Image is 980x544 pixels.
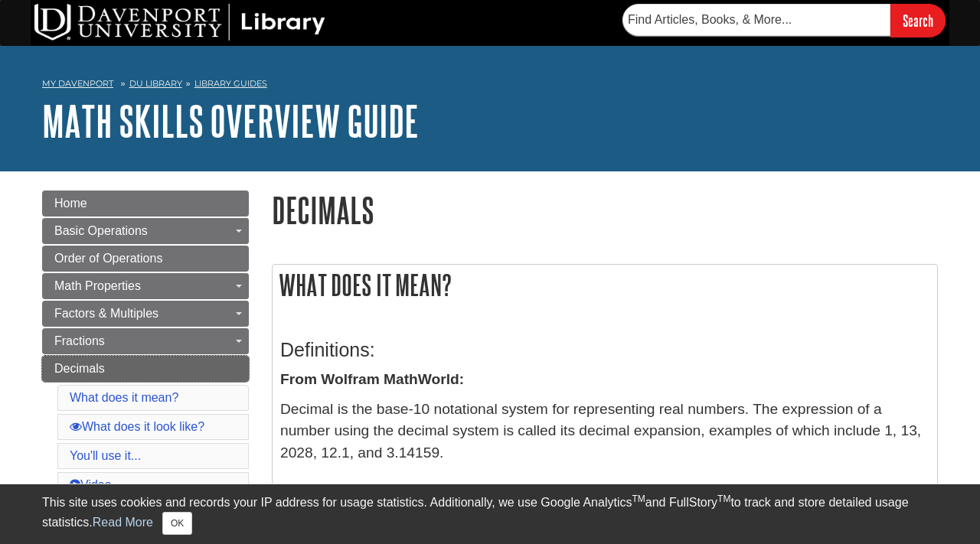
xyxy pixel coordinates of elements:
a: You'll use it... [70,449,141,462]
div: This site uses cookies and records your IP address for usage statistics. Additionally, we use Goo... [42,494,938,535]
a: Basic Operations [42,218,249,244]
sup: TM [632,494,645,504]
a: Math Properties [42,273,249,299]
a: DU Library [129,78,182,89]
a: What does it look like? [70,420,204,433]
img: DU Library [34,4,325,41]
h3: Definitions: [280,339,929,361]
a: Factors & Multiples [42,301,249,327]
button: Close [162,512,192,535]
input: Find Articles, Books, & More... [622,4,890,36]
a: What does it mean? [70,391,178,404]
a: Library Guides [194,78,267,89]
a: Read More [93,516,153,529]
a: My Davenport [42,77,113,90]
span: Basic Operations [54,224,148,237]
span: Math Properties [54,279,141,292]
a: Home [42,191,249,217]
h2: What does it mean? [273,265,937,305]
span: Home [54,197,87,210]
a: Decimals [42,356,249,382]
a: Math Skills Overview Guide [42,97,419,145]
span: Factors & Multiples [54,307,158,320]
sup: TM [717,494,730,504]
span: Decimals [54,362,105,375]
a: Video [70,478,112,491]
a: Fractions [42,328,249,354]
form: Searches DU Library's articles, books, and more [622,4,946,37]
a: Order of Operations [42,246,249,272]
strong: From Wolfram MathWorld: [280,371,464,387]
span: Fractions [54,334,105,347]
span: Order of Operations [54,252,162,265]
input: Search [890,4,946,37]
nav: breadcrumb [42,73,938,98]
h1: Decimals [272,191,938,230]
